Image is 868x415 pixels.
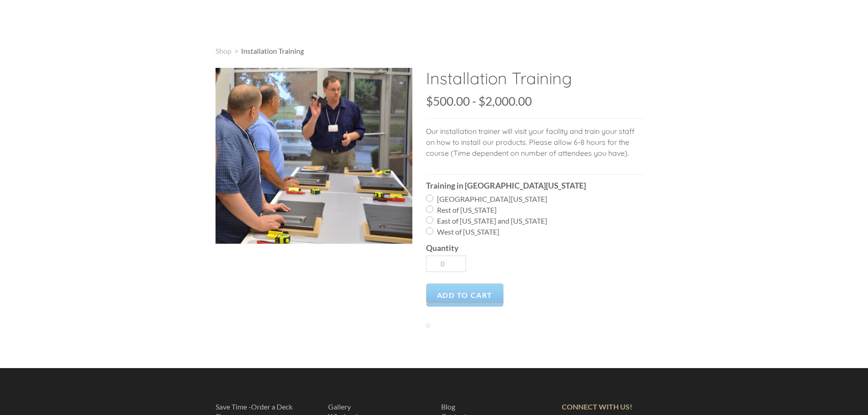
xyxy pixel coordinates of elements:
[426,227,433,235] input: West of [US_STATE]
[216,68,412,244] img: s832171791223022656_p743_i1_w640.jpeg
[426,94,532,108] span: $500.00 - $2,000.00
[328,402,351,411] a: Gallery​
[562,402,632,411] strong: CONNECT WITH US!
[426,283,504,307] a: Add to Cart
[437,216,547,225] span: East of [US_STATE] and [US_STATE]
[216,46,231,55] a: Shop
[426,181,586,190] b: Training in [GEOGRAPHIC_DATA][US_STATE]
[216,402,293,411] a: Save Time -Order a Deck
[437,205,497,214] span: Rest of [US_STATE]
[437,195,547,203] span: [GEOGRAPHIC_DATA][US_STATE]
[426,205,433,213] input: Rest of [US_STATE]
[426,216,433,224] input: East of [US_STATE] and [US_STATE]
[426,68,645,95] h2: Installation Training
[241,46,304,55] span: Installation Training
[426,195,433,202] input: [GEOGRAPHIC_DATA][US_STATE]
[441,402,455,411] a: Blog
[437,227,499,236] span: West of [US_STATE]
[426,126,645,168] p: Our installation trainer will visit your facility and train your staff on how to install our prod...
[231,46,241,55] span: >
[426,243,458,253] b: Quantity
